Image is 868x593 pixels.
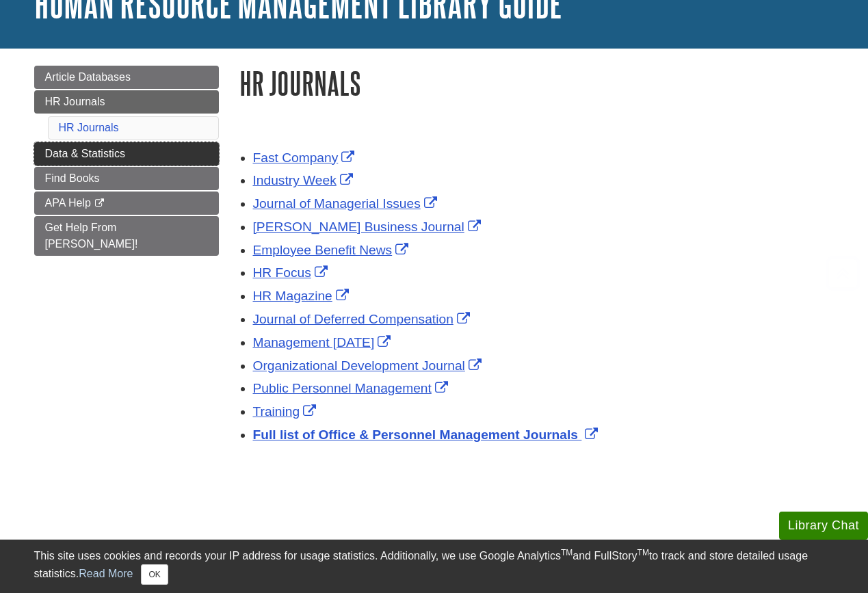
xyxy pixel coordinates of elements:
span: APA Help [45,197,91,209]
i: This link opens in a new window [94,199,105,208]
a: Link opens in new window [253,265,331,280]
sup: TM [561,548,573,557]
a: Article Databases [34,66,219,89]
a: Link opens in new window [253,312,473,326]
span: Data & Statistics [45,148,125,159]
a: Link opens in new window [253,173,356,187]
span: Article Databases [45,71,131,83]
b: Full list of Office & Personnel Management Journals [253,427,579,442]
a: Link opens in new window [253,381,451,395]
a: Link opens in new window [253,427,602,442]
a: Link opens in new window [253,289,352,303]
a: HR Journals [34,90,219,114]
span: Find Books [45,172,100,184]
a: HR Journals [59,122,119,133]
div: Guide Page Menu [34,66,219,256]
h1: HR Journals [239,66,834,101]
div: This site uses cookies and records your IP address for usage statistics. Additionally, we use Goo... [34,548,834,585]
a: Link opens in new window [253,220,484,234]
span: Get Help From [PERSON_NAME]! [45,222,138,250]
a: Get Help From [PERSON_NAME]! [34,216,219,256]
a: Link opens in new window [253,150,358,165]
a: Link opens in new window [253,196,440,211]
span: HR Journals [45,96,105,107]
a: Back to Top [821,264,865,282]
sup: TM [637,548,649,557]
a: Link opens in new window [253,243,412,257]
a: Read More [79,568,133,579]
a: Link opens in new window [253,358,485,373]
a: Find Books [34,167,219,190]
a: APA Help [34,192,219,215]
button: Library Chat [779,512,868,540]
a: Link opens in new window [253,404,320,419]
button: Close [141,564,168,585]
a: Data & Statistics [34,142,219,166]
a: Link opens in new window [253,335,395,350]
